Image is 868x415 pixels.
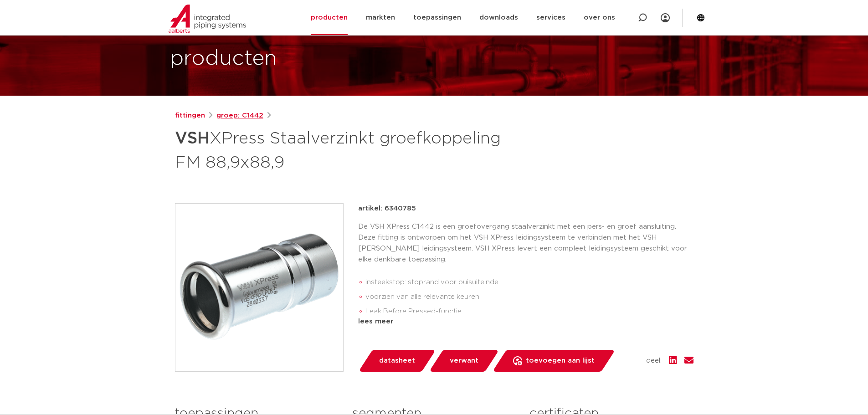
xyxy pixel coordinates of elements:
[175,130,210,147] strong: VSH
[365,304,693,319] li: Leak Before Pressed-functie
[646,355,662,366] span: deel:
[358,203,416,214] p: artikel: 6340785
[175,204,343,371] img: Product Image for VSH XPress Staalverzinkt groefkoppeling FM 88,9x88,9
[450,354,478,368] span: verwant
[365,275,693,290] li: insteekstop: stoprand voor buisuiteinde
[175,110,205,121] a: fittingen
[358,350,436,372] a: datasheet
[365,290,693,304] li: voorzien van alle relevante keuren
[358,221,693,265] p: De VSH XPress C1442 is een groefovergang staalverzinkt met een pers- en groef aansluiting. Deze f...
[175,125,517,174] h1: XPress Staalverzinkt groefkoppeling FM 88,9x88,9
[170,44,277,73] h1: producten
[358,316,693,327] div: lees meer
[379,354,415,368] span: datasheet
[429,350,499,372] a: verwant
[526,354,595,368] span: toevoegen aan lijst
[216,110,263,121] a: groep: C1442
